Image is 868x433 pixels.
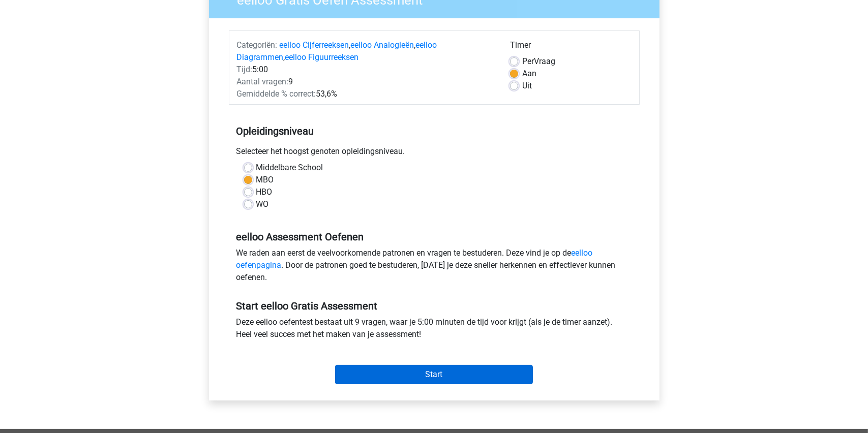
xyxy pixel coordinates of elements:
[237,40,278,50] span: Categoriën:
[335,365,533,384] input: Start
[229,39,502,64] div: , , ,
[285,52,359,62] a: eelloo Figuurreeksen
[237,89,316,99] span: Gemiddelde % correct:
[522,55,555,68] label: Vraag
[237,65,253,74] span: Tijd:
[236,231,632,243] h5: eelloo Assessment Oefenen
[510,39,632,55] div: Timer
[237,77,289,86] span: Aantal vragen:
[351,40,414,50] a: eelloo Analogieën
[522,68,536,80] label: Aan
[522,56,534,66] span: Per
[256,162,323,174] label: Middelbare School
[522,80,532,92] label: Uit
[229,247,640,288] div: We raden aan eerst de veelvoorkomende patronen en vragen te bestuderen. Deze vind je op de . Door...
[236,300,632,312] h5: Start eelloo Gratis Assessment
[229,76,502,88] div: 9
[229,64,502,76] div: 5:00
[229,145,640,162] div: Selecteer het hoogst genoten opleidingsniveau.
[256,186,273,198] label: HBO
[236,121,632,141] h5: Opleidingsniveau
[280,40,349,50] a: eelloo Cijferreeksen
[229,316,640,345] div: Deze eelloo oefentest bestaat uit 9 vragen, waar je 5:00 minuten de tijd voor krijgt (als je de t...
[256,198,269,210] label: WO
[256,174,274,186] label: MBO
[229,88,502,100] div: 53,6%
